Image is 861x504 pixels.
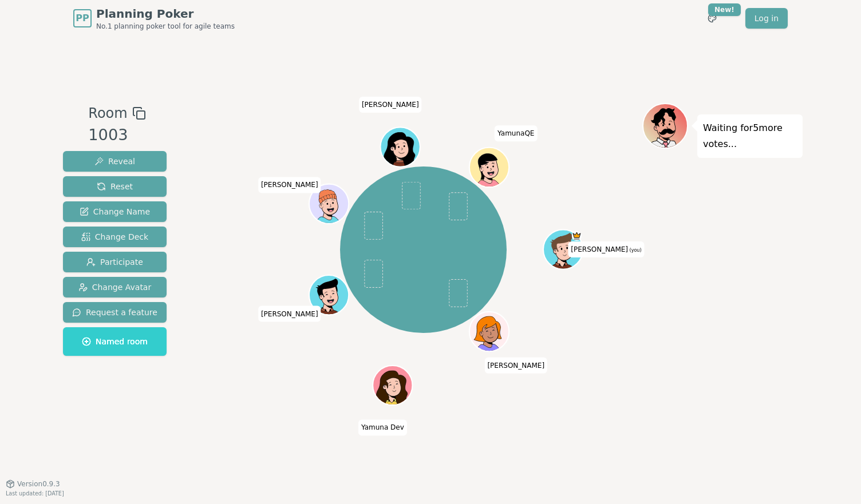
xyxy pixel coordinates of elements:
span: Planning Poker [96,6,235,22]
button: Participate [63,252,167,272]
button: Reveal [63,151,167,172]
button: Click to change your avatar [544,231,582,268]
span: Click to change your name [495,125,537,141]
button: Change Avatar [63,277,167,297]
span: Click to change your name [258,306,321,322]
span: Click to change your name [568,241,644,257]
button: Version0.9.3 [6,479,60,489]
span: Click to change your name [258,177,321,193]
a: PPPlanning PokerNo.1 planning poker tool for agile teams [73,6,235,31]
button: Change Deck [63,227,167,247]
span: Click to change your name [484,358,547,374]
span: Participate [86,256,143,268]
p: Waiting for 5 more votes... [703,120,797,152]
div: 1003 [88,124,145,147]
span: Reset [97,181,133,192]
span: Reveal [94,156,135,167]
button: New! [702,8,722,29]
span: Colin is the host [571,231,581,241]
span: No.1 planning poker tool for agile teams [96,22,235,31]
span: PP [76,11,89,25]
span: Room [88,103,127,124]
button: Named room [63,327,167,356]
span: Change Name [80,206,150,217]
div: New! [708,3,741,16]
span: Change Deck [81,231,148,243]
span: Change Avatar [78,281,152,293]
span: Named room [82,336,148,347]
span: Request a feature [72,307,157,318]
span: Click to change your name [358,420,407,436]
span: Click to change your name [359,97,422,113]
span: (you) [628,248,642,253]
button: Request a feature [63,302,167,323]
button: Reset [63,176,167,197]
span: Last updated: [DATE] [6,490,64,497]
span: Version 0.9.3 [17,479,60,489]
button: Change Name [63,201,167,222]
a: Log in [745,8,788,29]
